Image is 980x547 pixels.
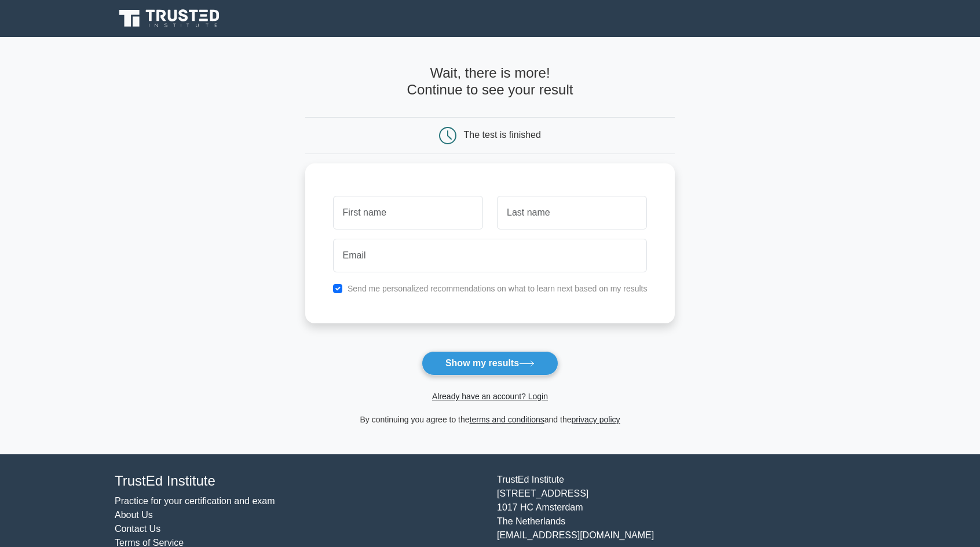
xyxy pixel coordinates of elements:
a: terms and conditions [470,415,544,424]
a: privacy policy [572,415,620,424]
label: Send me personalized recommendations on what to learn next based on my results [348,284,648,293]
input: Email [333,239,648,272]
input: Last name [497,196,647,229]
a: Already have an account? Login [432,392,548,401]
h4: TrustEd Institute [115,473,483,490]
h4: Wait, there is more! Continue to see your result [305,65,675,99]
a: About Us [115,510,153,520]
a: Practice for your certification and exam [115,496,275,506]
div: By continuing you agree to the and the [298,413,682,426]
a: Contact Us [115,524,160,534]
div: The test is finished [464,130,541,140]
button: Show my results [422,351,558,375]
input: First name [333,196,483,229]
